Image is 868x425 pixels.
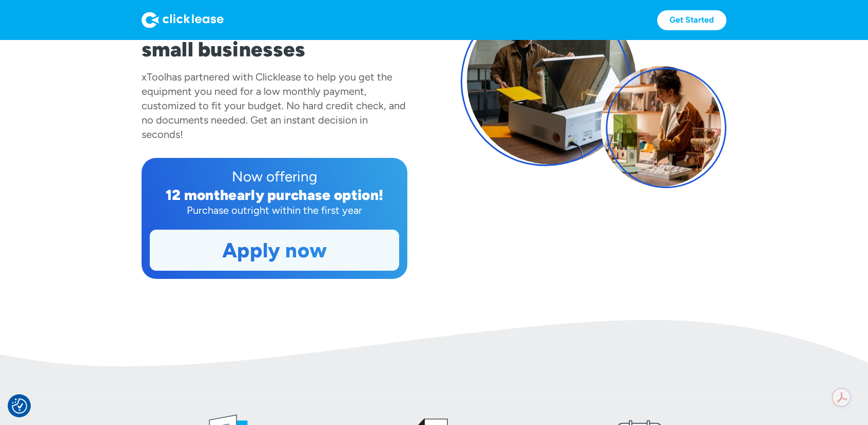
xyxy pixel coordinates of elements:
[12,398,27,414] img: Revisit consent button
[657,10,726,30] a: Get Started
[150,203,399,217] div: Purchase outright within the first year
[150,166,399,187] div: Now offering
[150,230,399,270] a: Apply now
[142,12,224,28] img: Logo
[142,71,166,83] div: xTool
[228,186,383,204] div: early purchase option!
[12,398,27,414] button: Consent Preferences
[142,71,406,140] div: has partnered with Clicklease to help you get the equipment you need for a low monthly payment, c...
[166,186,229,204] div: 12 month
